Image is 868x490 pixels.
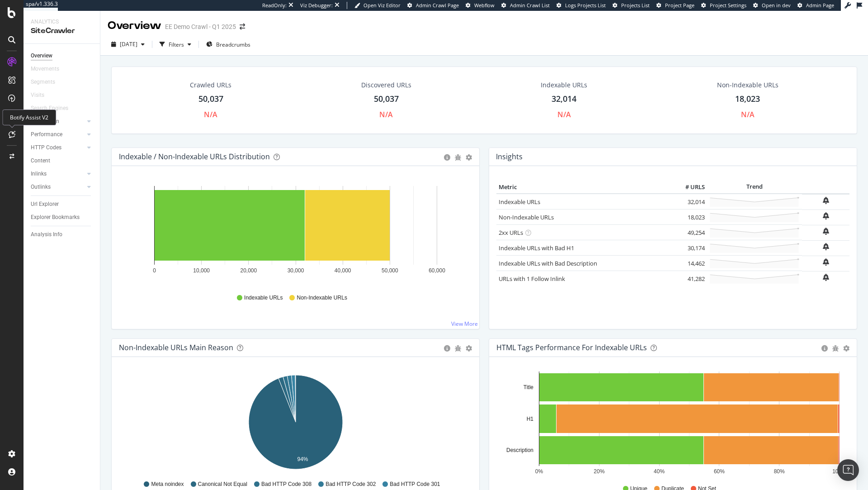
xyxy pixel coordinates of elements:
[496,151,523,163] h4: Insights
[701,2,746,9] a: Project Settings
[671,194,707,209] td: 32,014
[354,2,401,9] a: Open Viz Editor
[671,209,707,225] td: 18,023
[300,2,333,9] div: Viz Debugger:
[416,2,459,9] span: Admin Crawl Page
[541,81,587,90] div: Indexable URLs
[499,244,574,252] a: Indexable URLs with Bad H1
[31,64,59,74] div: Movements
[735,93,760,105] div: 18,023
[552,93,576,105] div: 32,014
[31,156,94,166] a: Content
[31,230,62,239] div: Analysis Info
[120,40,137,48] span: 2025 Feb. 18th
[2,109,56,125] div: Botify Assist V2
[823,243,829,250] div: bell-plus
[444,154,450,161] div: circle-info
[31,90,44,100] div: Visits
[613,2,650,9] a: Projects List
[621,2,650,9] span: Projects List
[156,37,195,52] button: Filters
[193,267,210,274] text: 10,000
[198,480,247,488] span: Canonical Not Equal
[153,267,156,274] text: 0
[499,213,554,221] a: Non-Indexable URLs
[714,468,725,475] text: 60%
[31,77,64,87] a: Segments
[297,456,308,462] text: 94%
[496,371,850,476] svg: A chart.
[407,2,459,9] a: Admin Crawl Page
[774,468,785,475] text: 80%
[198,93,223,105] div: 50,037
[31,182,85,192] a: Outlinks
[31,213,94,222] a: Explorer Bookmarks
[31,200,59,209] div: Url Explorer
[31,26,93,36] div: SiteCrawler
[31,200,94,209] a: Url Explorer
[707,181,802,194] th: Trend
[190,81,231,90] div: Crawled URLs
[374,93,399,105] div: 50,037
[204,109,217,120] div: N/A
[451,320,478,328] a: View More
[501,2,550,9] a: Admin Crawl List
[151,480,184,488] span: Meta noindex
[240,267,257,274] text: 20,000
[31,182,51,192] div: Outlinks
[832,345,839,352] div: bug
[557,109,571,120] div: N/A
[806,2,834,9] span: Admin Page
[671,256,707,271] td: 14,462
[717,81,778,90] div: Non-Indexable URLs
[31,104,68,113] div: Search Engines
[499,259,597,267] a: Indexable URLs with Bad Description
[444,345,450,352] div: circle-info
[31,169,47,179] div: Inlinks
[297,294,347,302] span: Non-Indexable URLs
[382,267,398,274] text: 50,000
[821,345,828,352] div: circle-info
[524,384,534,390] text: Title
[165,22,236,31] div: EE Demo Crawl - Q1 2025
[455,154,461,161] div: bug
[31,169,85,179] a: Inlinks
[31,90,53,100] a: Visits
[119,343,233,352] div: Non-Indexable URLs Main Reason
[379,109,393,120] div: N/A
[753,2,791,9] a: Open in dev
[499,228,523,237] a: 2xx URLs
[506,447,533,453] text: Description
[240,24,245,30] div: arrow-right-arrow-left
[169,41,184,48] div: Filters
[496,343,647,352] div: HTML Tags Performance for Indexable URLs
[474,2,495,9] span: Webflow
[741,109,755,120] div: N/A
[262,2,287,9] div: ReadOnly:
[119,181,472,285] svg: A chart.
[823,274,829,281] div: bell-plus
[363,2,401,9] span: Open Viz Editor
[31,51,94,61] a: Overview
[31,130,62,139] div: Performance
[203,37,254,52] button: Breadcrumbs
[119,152,270,161] div: Indexable / Non-Indexable URLs Distribution
[499,198,540,206] a: Indexable URLs
[527,416,534,422] text: H1
[710,2,746,9] span: Project Settings
[31,104,77,113] a: Search Engines
[565,2,606,9] span: Logs Projects List
[557,2,606,9] a: Logs Projects List
[823,228,829,235] div: bell-plus
[671,271,707,286] td: 41,282
[823,212,829,219] div: bell-plus
[823,258,829,266] div: bell-plus
[361,81,411,90] div: Discovered URLs
[119,371,472,476] svg: A chart.
[535,468,543,475] text: 0%
[671,240,707,256] td: 30,174
[31,130,85,139] a: Performance
[390,480,440,488] span: Bad HTTP Code 301
[31,77,55,87] div: Segments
